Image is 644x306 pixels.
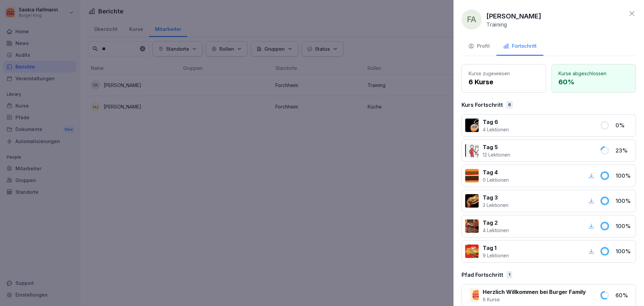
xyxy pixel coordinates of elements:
p: 100 % [615,172,632,180]
button: Profil [462,38,496,56]
p: Herzlich Willkommen bei Burger Family [483,288,586,296]
p: 6 Kurse [469,77,539,87]
p: 100 % [615,222,632,230]
p: Kurse abgeschlossen [558,70,629,77]
p: 0 Lektionen [483,176,509,183]
p: Training [486,21,507,28]
p: 60 % [558,77,629,87]
p: 6 Kurse [483,296,586,303]
p: 3 Lektionen [483,202,508,209]
p: 100 % [615,197,632,205]
p: 9 Lektionen [483,252,509,259]
p: [PERSON_NAME] [486,11,541,21]
p: 100 % [615,247,632,255]
button: Fortschritt [496,38,543,56]
p: 4 Lektionen [483,126,509,133]
p: Tag 3 [483,193,508,202]
p: Tag 1 [483,244,509,252]
p: Tag 2 [483,219,509,227]
div: FA [462,9,482,30]
p: 60 % [615,291,632,299]
p: Tag 4 [483,168,509,176]
p: Kurse zugewiesen [469,70,539,77]
div: Fortschritt [503,42,537,50]
p: 23 % [615,146,632,155]
p: Tag 5 [483,143,510,151]
p: Pfad Fortschritt [462,271,503,279]
p: 12 Lektionen [483,151,510,158]
div: 6 [506,101,513,108]
div: Profil [468,42,490,50]
p: Kurs Fortschritt [462,101,503,109]
p: Tag 6 [483,118,509,126]
div: 1 [506,271,512,278]
p: 0 % [615,121,632,129]
p: 4 Lektionen [483,227,509,234]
